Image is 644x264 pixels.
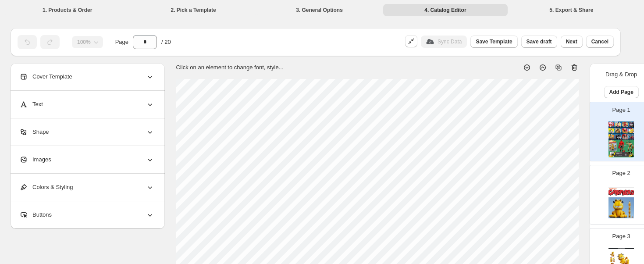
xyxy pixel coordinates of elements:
div: Boss Fight Studio 2025 [608,248,634,249]
span: Cover Template [19,72,72,81]
p: Drag & Drop [605,70,637,79]
span: Page [115,38,128,46]
span: Cancel [591,38,608,45]
button: Cancel [586,36,614,48]
span: Shape [19,128,49,136]
span: Save Template [476,38,512,45]
img: cover page [608,185,634,221]
span: Add Page [609,89,633,96]
span: Save draft [527,38,552,45]
img: cover page [608,121,634,157]
span: Text [19,100,43,109]
button: Save draft [521,36,557,48]
span: Next [566,38,577,45]
button: Next [561,36,583,48]
p: Page 3 [612,232,630,241]
span: Buttons [19,210,52,219]
span: Images [19,155,51,164]
span: / 20 [161,38,171,46]
button: Add Page [604,86,639,98]
button: Save Template [470,36,517,48]
p: Page 1 [612,106,630,114]
p: Click on an element to change font, style... [176,63,284,72]
img: secondaryImage [610,251,616,257]
span: Colors & Styling [19,183,73,192]
img: secondaryImage [610,257,616,262]
p: Page 2 [612,169,630,178]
